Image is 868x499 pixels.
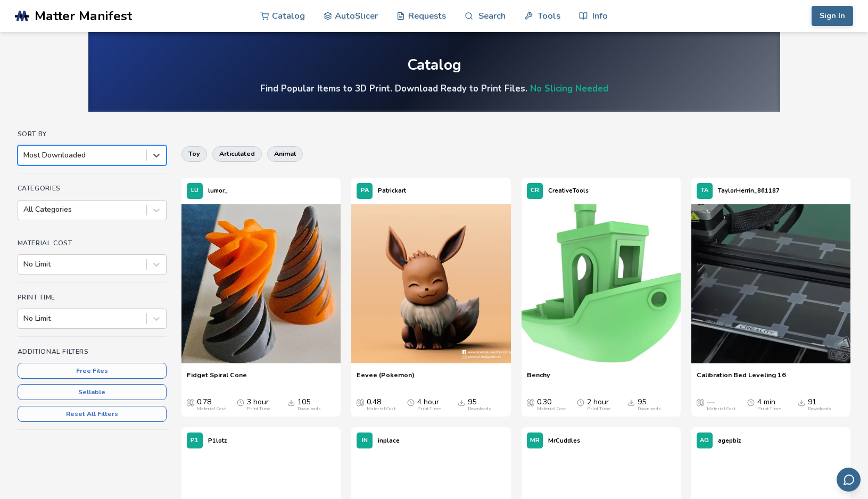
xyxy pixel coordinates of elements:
h4: Print Time [18,294,167,301]
span: Average Print Time [237,398,244,406]
button: Send feedback via email [837,468,861,492]
input: All Categories [23,205,26,214]
div: 95 [468,398,491,412]
div: 95 [638,398,661,412]
button: articulated [212,146,262,161]
span: Downloads [287,398,295,406]
span: Average Print Time [577,398,584,406]
button: Sellable [18,384,167,400]
a: Fidget Spiral Cone [187,371,247,387]
div: Material Cost [707,406,735,412]
h4: Material Cost [18,239,167,247]
span: Average Cost [357,398,364,406]
a: Benchy [527,371,550,387]
span: Downloads [458,398,465,406]
span: Average Cost [697,398,704,406]
p: CreativeTools [548,185,589,196]
div: Downloads [808,406,831,412]
span: AG [700,437,709,444]
span: P1 [191,437,199,444]
h4: Additional Filters [18,348,167,355]
div: 105 [297,398,321,412]
h4: Categories [18,185,167,192]
a: Eevee (Pokemon) [351,204,510,366]
div: 3 hour [247,398,270,412]
div: Print Time [757,406,781,412]
span: Average Cost [187,398,194,406]
p: inplace [378,435,400,446]
span: Average Print Time [407,398,415,406]
input: No Limit [23,260,26,269]
span: IN [362,437,368,444]
a: Eevee (Pokemon) [357,371,415,387]
span: PA [361,187,369,194]
div: Downloads [468,406,491,412]
a: No Slicing Needed [530,82,608,95]
p: MrCuddles [548,435,580,446]
div: Print Time [587,406,610,412]
input: No Limit [23,314,26,323]
div: Downloads [297,406,321,412]
div: Material Cost [537,406,566,412]
button: Free Files [18,363,167,379]
span: LU [191,187,199,194]
h4: Sort By [18,130,167,138]
div: Material Cost [367,406,395,412]
button: toy [181,146,207,161]
h4: Find Popular Items to 3D Print. Download Ready to Print Files. [260,82,608,95]
button: Sign In [812,6,853,26]
button: animal [267,146,303,161]
div: Downloads [638,406,661,412]
img: Eevee (Pokemon) [351,204,510,363]
div: Print Time [417,406,441,412]
span: — [707,398,714,406]
div: 0.48 [367,398,395,412]
div: Print Time [247,406,270,412]
span: TA [701,187,708,194]
button: Reset All Filters [18,406,167,422]
a: Calibration Bed Leveling 16 [697,371,786,387]
p: Patrickart [378,185,406,196]
div: 91 [808,398,831,412]
span: Average Cost [527,398,534,406]
span: MR [530,437,540,444]
span: Matter Manifest [35,9,132,23]
div: Material Cost [197,406,226,412]
span: Average Print Time [747,398,755,406]
span: CR [531,187,539,194]
div: 0.78 [197,398,226,412]
span: Downloads [627,398,635,406]
p: agepbiz [718,435,741,446]
span: Downloads [798,398,805,406]
div: 4 hour [417,398,441,412]
p: P1lotz [208,435,227,446]
div: 0.30 [537,398,566,412]
div: 2 hour [587,398,610,412]
p: lumor_ [208,185,228,196]
div: 4 min [757,398,781,412]
div: Catalog [407,57,461,73]
p: TaylorHerrin_861187 [718,185,780,196]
